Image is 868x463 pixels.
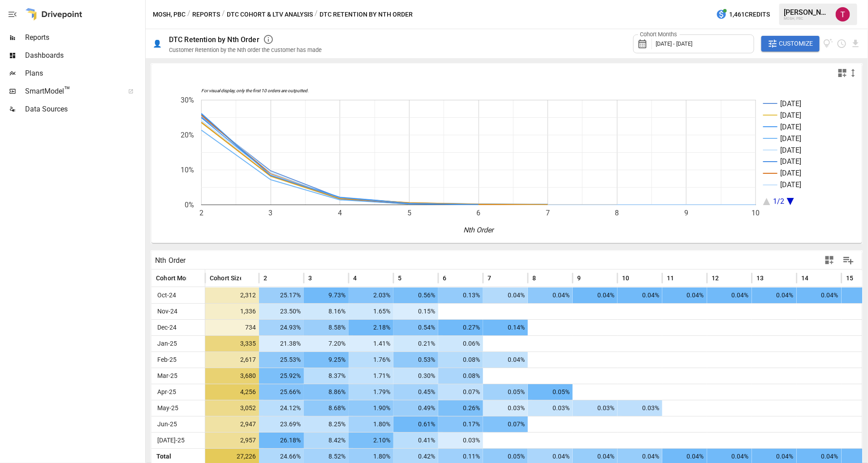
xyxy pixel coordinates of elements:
[779,38,813,49] span: Customize
[780,99,801,108] text: [DATE]
[308,287,347,303] span: 9.73%
[64,85,70,96] span: ™
[153,9,186,20] button: MOSH, PBC
[764,272,777,284] button: Sort
[210,287,257,303] span: 2,312
[780,146,801,154] text: [DATE]
[443,416,481,432] span: 0.17%
[263,336,302,352] span: 21.38%
[622,287,661,303] span: 0.04%
[263,416,302,432] span: 23.69%
[443,368,481,384] span: 0.08%
[443,336,481,352] span: 0.06%
[532,274,536,283] span: 8​
[780,181,801,189] text: [DATE]
[398,274,402,283] span: 5​
[801,287,840,303] span: 0.04%
[192,9,220,20] button: Reports
[201,89,309,94] text: For visual display, only the first 10 orders are outputted.
[443,274,446,283] span: 6​
[308,384,347,400] span: 8.86%
[156,352,200,368] span: Feb-25
[263,320,302,335] span: 24.93%
[447,272,460,284] button: Sort
[268,272,281,284] button: Sort
[622,400,661,416] span: 0.03%
[398,287,436,303] span: 0.56%
[181,96,194,104] text: 30%
[836,7,850,21] img: Tanner Flitter
[532,287,571,303] span: 0.04%
[153,39,162,48] div: 👤
[210,304,257,319] span: 1,336
[227,9,313,20] button: DTC Cohort & LTV Analysis
[492,272,505,284] button: Sort
[156,416,200,432] span: Jun-25
[308,400,347,416] span: 8.68%
[464,226,495,234] text: Nth Order
[156,400,200,416] span: May-25
[630,272,643,284] button: Sort
[488,352,526,368] span: 0.04%
[353,352,392,368] span: 1.76%
[353,433,392,448] span: 2.10%
[712,287,750,303] span: 0.04%
[353,416,392,432] span: 1.80%
[667,287,705,303] span: 0.04%
[756,287,795,303] span: 0.04%
[210,384,257,400] span: 4,256
[308,368,347,384] span: 8.37%
[308,274,312,283] span: 3​
[210,416,257,432] span: 2,947
[398,304,436,319] span: 0.15%
[488,287,526,303] span: 0.04%
[398,352,436,368] span: 0.53%
[210,400,257,416] span: 3,052
[199,209,203,218] text: 2
[25,86,118,97] span: SmartModel
[353,304,392,319] span: 1.65%
[263,352,302,368] span: 25.53%
[210,352,257,368] span: 2,617
[846,274,853,283] span: 15​
[353,336,392,352] span: 1.41%
[151,82,863,243] svg: A chart.
[210,274,243,283] span: Cohort Size
[488,400,526,416] span: 0.03%
[263,304,302,319] span: 23.50%
[398,416,436,432] span: 0.61%
[210,433,257,448] span: 2,957
[801,274,808,283] span: 14​
[537,272,549,284] button: Sort
[752,209,760,218] text: 10
[353,384,392,400] span: 1.79%
[675,272,687,284] button: Sort
[577,274,581,283] span: 9​
[353,287,392,303] span: 2.03%
[615,209,619,218] text: 8
[443,433,481,448] span: 0.03%
[488,320,526,335] span: 0.14%
[784,8,830,17] div: [PERSON_NAME]
[761,36,820,52] button: Customize
[582,272,594,284] button: Sort
[156,304,200,319] span: Nov-24
[156,433,200,448] span: [DATE]-25
[353,320,392,335] span: 2.18%
[443,400,481,416] span: 0.26%
[308,416,347,432] span: 8.25%
[188,272,200,284] button: Sort
[358,272,370,284] button: Sort
[263,433,302,448] span: 26.18%
[25,104,143,115] span: Data Sources
[242,272,255,284] button: Sort
[443,352,481,368] span: 0.08%
[185,201,194,209] text: 0%
[222,9,225,20] div: /
[656,40,693,47] span: [DATE] - [DATE]
[156,274,196,283] span: Cohort Month
[269,209,273,218] text: 3
[780,169,801,178] text: [DATE]
[263,400,302,416] span: 24.12%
